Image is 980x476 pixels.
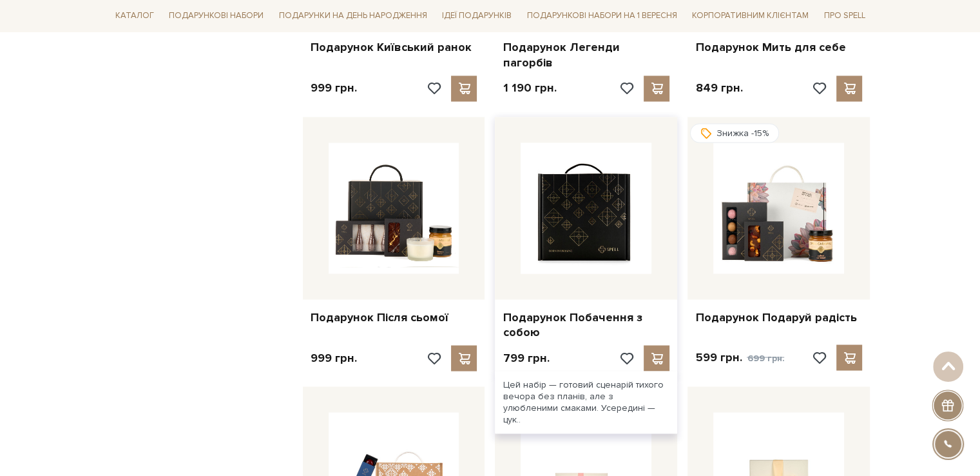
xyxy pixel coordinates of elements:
a: Подарункові набори на 1 Вересня [522,5,682,27]
a: Подарунки на День народження [274,6,432,26]
a: Подарунок Легенди пагорбів [503,40,669,70]
a: Подарункові набори [164,6,269,26]
img: Подарунок Побачення з собою [521,143,651,273]
a: Корпоративним клієнтам [687,5,814,27]
p: 1 190 грн. [503,81,556,95]
div: Цей набір — готовий сценарій тихого вечора без планів, але з улюбленими смаками. Усередині — цук.. [495,371,677,433]
a: Каталог [110,6,159,26]
span: 699 грн. [747,352,784,363]
p: 599 грн. [695,350,784,365]
p: 999 грн. [311,350,357,365]
a: Ідеї подарунків [437,6,517,26]
a: Подарунок Подаруй радість [695,310,862,324]
a: Подарунок Побачення з собою [503,310,669,340]
a: Подарунок Київський ранок [311,40,477,55]
a: Про Spell [819,6,870,26]
p: 799 грн. [503,350,549,365]
a: Подарунок Після сьомої [311,310,477,324]
a: Подарунок Мить для себе [695,40,862,55]
p: 849 грн. [695,81,742,95]
p: 999 грн. [311,81,357,95]
div: Знижка -15% [690,123,779,143]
